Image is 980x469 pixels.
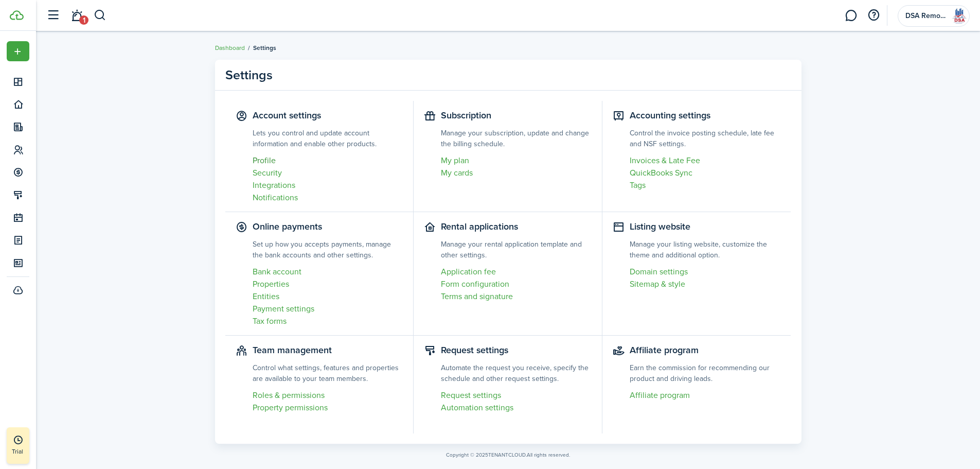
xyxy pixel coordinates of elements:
a: Messaging [841,3,861,29]
a: Affiliate program [630,389,781,402]
settings-item-description: Lets you control and update account information and enable other products. [253,128,403,149]
a: Dashboard [215,43,245,53]
a: Notifications [67,3,86,29]
settings-item-description: Control the invoice posting schedule, late fee and NSF settings. [630,128,781,149]
panel-main-title: Settings [225,65,273,85]
span: 1 [79,15,88,25]
a: Bank account [253,266,403,278]
a: Roles & permissions [253,389,403,402]
a: Property permissions [253,402,403,414]
span: Copyright © 2025 [446,451,488,459]
span: TENANTCLOUD. [488,451,527,459]
settings-item-description: Set up how you accepts payments, manage the bank accounts and other settings. [253,239,403,260]
a: Security [253,167,403,179]
a: Entities [253,290,403,303]
a: Properties [253,278,403,290]
a: Profile [253,154,403,167]
settings-item-description: Earn the commission for recommending our product and driving leads. [630,362,781,384]
a: Notifications [253,192,403,204]
a: Sitemap & style [630,278,781,290]
img: DSA Remodeling LLC [951,8,967,24]
span: Settings [253,43,276,53]
settings-item-description: Manage your listing website, customize the theme and additional option. [630,239,781,260]
settings-item-description: Manage your rental application template and other settings. [441,239,592,260]
a: My cards [441,167,592,179]
a: Invoices & Late Fee [630,154,781,167]
span: All rights reserved. [527,451,570,459]
a: Tags [630,179,781,192]
span: DSA Remodeling LLC [905,12,947,20]
a: Form configuration [441,278,592,290]
button: Search [94,7,106,24]
settings-item-description: Automate the request you receive, specify the schedule and other request settings. [441,362,592,384]
a: My plan [441,154,592,167]
button: Open resource center [865,7,882,24]
button: Open menu [7,41,29,61]
settings-item-description: Manage your subscription, update and change the billing schedule. [441,128,592,149]
settings-item-description: Control what settings, features and properties are available to your team members. [253,362,403,384]
a: Request settings [441,389,592,402]
a: Terms and signature [441,290,592,303]
a: Trial [7,427,29,464]
button: Open sidebar [43,6,63,25]
a: Automation settings [441,402,592,414]
p: Trial [12,447,53,456]
a: Application fee [441,266,592,278]
a: Payment settings [253,303,403,315]
a: Domain settings [630,266,781,278]
img: TenantCloud [10,10,24,20]
a: QuickBooks Sync [630,167,781,179]
a: Integrations [253,179,403,192]
a: Tax forms [253,315,403,327]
